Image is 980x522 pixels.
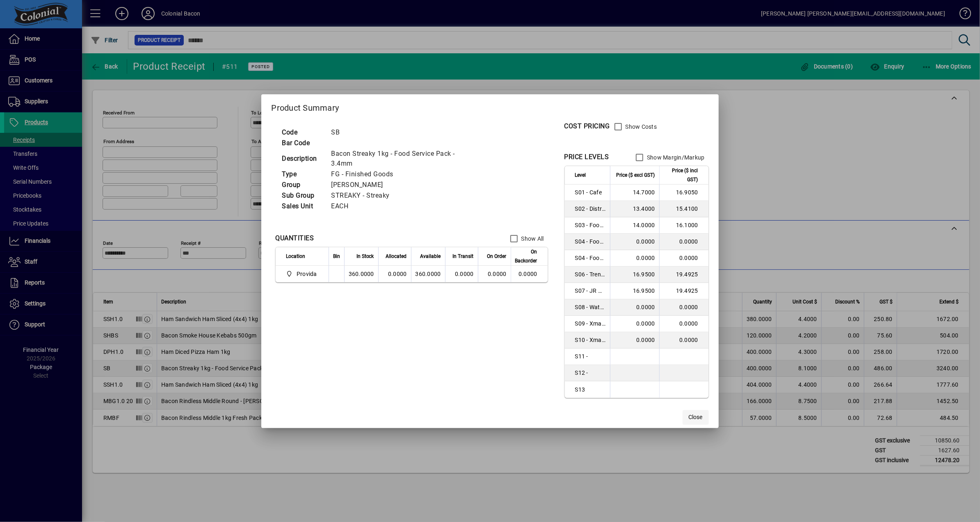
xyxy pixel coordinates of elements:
span: Price ($ excl GST) [617,171,655,180]
td: 19.4925 [659,267,708,283]
td: Group [278,180,327,190]
td: 0.0000 [659,299,708,316]
td: 16.1000 [659,217,708,234]
button: Close [683,410,709,425]
td: 0.0000 [610,234,659,250]
div: COST PRICING [564,121,610,131]
td: [PERSON_NAME] [327,180,476,190]
h2: Product Summary [261,94,718,118]
span: Available [420,252,441,261]
td: 0.0000 [610,299,659,316]
span: Level [575,171,586,180]
td: 0.0000 [610,316,659,332]
span: S08 - Watties [575,303,606,311]
td: 0.0000 [659,250,708,267]
span: Bin [333,252,340,261]
span: In Transit [453,252,474,261]
span: S04 - Foodstuffs NW and 4SQ [575,237,606,246]
span: S03 - Foodstuffs [PERSON_NAME] [575,221,606,229]
td: 0.0000 [659,332,708,349]
span: S04 - Foodstuffs PNS [575,254,606,262]
td: Bacon Streaky 1kg - Food Service Pack - 3.4mm [327,148,476,169]
td: 0.0000 [610,332,659,349]
span: S12 - [575,369,606,377]
span: S09 - Xmas Corporate [575,319,606,328]
td: Bar Code [278,138,327,148]
td: Code [278,127,327,138]
span: Price ($ incl GST) [664,166,698,184]
span: Allocated [386,252,407,261]
td: 0.0000 [511,266,548,282]
div: PRICE LEVELS [564,152,609,162]
td: 14.0000 [610,217,659,234]
label: Show Margin/Markup [645,153,705,162]
td: 360.0000 [344,266,378,282]
td: Type [278,169,327,180]
td: 16.9050 [659,185,708,201]
td: 360.0000 [411,266,445,282]
span: S02 - Distributor [575,205,606,213]
td: Description [278,148,327,169]
span: 0.0000 [488,271,507,277]
span: S01 - Cafe [575,188,606,196]
span: S11 - [575,352,606,360]
td: 0.0000 [378,266,411,282]
span: Close [689,413,703,422]
td: FG - Finished Goods [327,169,476,180]
span: On Order [487,252,507,261]
span: Location [286,252,305,261]
td: 14.7000 [610,185,659,201]
span: S07 - JR Wholesalers [575,287,606,295]
td: Sub Group [278,190,327,201]
td: 15.4100 [659,201,708,217]
span: S06 - Trents [575,270,606,278]
td: 16.9500 [610,283,659,299]
span: Provida [297,270,317,278]
td: Sales Unit [278,201,327,212]
label: Show All [520,235,544,243]
td: 0.0000 [659,234,708,250]
span: S13 [575,385,606,394]
td: 0.0000 [659,316,708,332]
td: 13.4000 [610,201,659,217]
td: STREAKY - Streaky [327,190,476,201]
td: 0.0000 [610,250,659,267]
div: QUANTITIES [275,233,314,243]
td: 19.4925 [659,283,708,299]
span: In Stock [356,252,374,261]
span: S10 - Xmas Clubs [575,336,606,344]
span: Provida [286,269,320,279]
td: 16.9500 [610,267,659,283]
label: Show Costs [624,123,657,131]
span: 0.0000 [455,271,474,277]
span: On Backorder [515,247,537,265]
td: EACH [327,201,476,212]
td: SB [327,127,476,138]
